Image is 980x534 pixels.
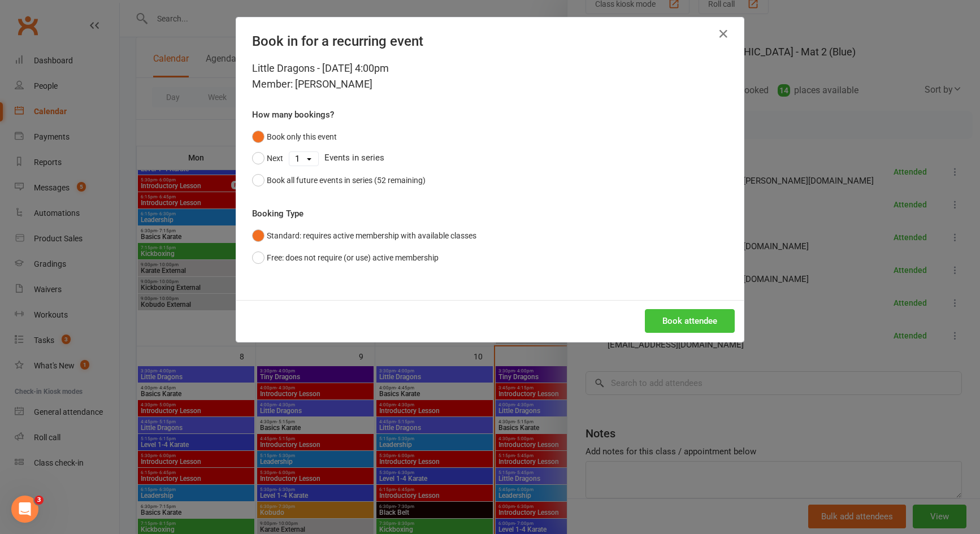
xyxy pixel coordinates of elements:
button: Book attendee [645,309,735,333]
div: Book all future events in series (52 remaining) [267,174,426,186]
h4: Book in for a recurring event [252,33,728,49]
button: Close [714,25,732,43]
iframe: Intercom live chat [11,496,38,523]
button: Book all future events in series (52 remaining) [252,170,426,191]
span: 3 [34,496,44,505]
div: Events in series [252,147,728,169]
button: Next [252,147,283,169]
label: Booking Type [252,207,303,220]
div: Little Dragons - [DATE] 4:00pm Member: [PERSON_NAME] [252,60,728,92]
button: Book only this event [252,126,337,147]
label: How many bookings? [252,108,334,121]
button: Standard: requires active membership with available classes [252,225,476,246]
button: Free: does not require (or use) active membership [252,247,439,268]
